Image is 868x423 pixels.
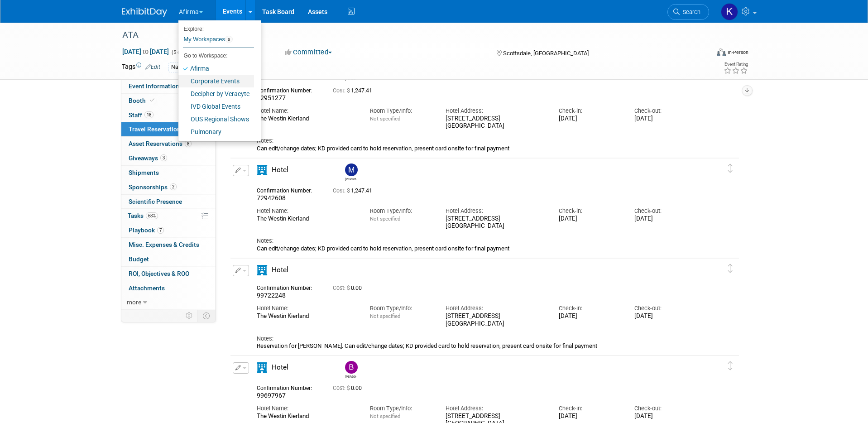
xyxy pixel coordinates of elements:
[370,115,400,122] span: Not specified
[121,122,216,136] a: Travel Reservations15
[370,207,432,215] div: Room Type/Info:
[345,163,358,176] img: Mohammed Alshalalfa
[141,48,150,55] span: to
[333,87,376,94] span: 1,247.41
[634,404,696,413] div: Check-out:
[129,169,159,176] span: Shipments
[178,100,254,113] a: IVD Global Events
[170,183,177,190] span: 2
[121,94,216,108] a: Booth
[257,245,697,252] div: Can edit/change dates; KD provided card to hold reservation, present card onsite for final payment
[121,267,216,281] a: ROI, Objectives & ROO
[121,108,216,122] a: Staff18
[257,382,319,392] div: Confirmation Number:
[257,237,697,245] div: Notes:
[634,304,696,312] div: Check-out:
[121,223,216,237] a: Playbook7
[446,215,545,231] div: [STREET_ADDRESS] [GEOGRAPHIC_DATA]
[183,32,254,47] a: My Workspaces6
[559,413,621,420] div: [DATE]
[634,115,696,123] div: [DATE]
[446,312,545,328] div: [STREET_ADDRESS] [GEOGRAPHIC_DATA]
[257,304,356,312] div: Hotel Name:
[559,207,621,215] div: Check-in:
[160,154,167,161] span: 3
[272,266,288,274] span: Hotel
[333,285,351,291] span: Cost: $
[257,107,356,115] div: Hotel Name:
[121,180,216,194] a: Sponsorships2
[121,209,216,223] a: Tasks68%
[503,50,589,57] span: Scottsdale, [GEOGRAPHIC_DATA]
[257,292,286,299] span: 99722248
[129,154,167,162] span: Giveaways
[446,207,545,215] div: Hotel Address:
[185,140,192,147] span: 8
[343,163,359,181] div: Mohammed Alshalalfa
[257,413,356,420] div: The Westin Kierland
[257,185,319,194] div: Confirmation Number:
[446,304,545,312] div: Hotel Address:
[257,404,356,413] div: Hotel Name:
[145,64,160,70] a: Edit
[129,183,177,191] span: Sponsorships
[144,111,153,118] span: 18
[182,310,197,322] td: Personalize Event Tab Strip
[121,79,216,93] a: Event Information
[370,404,432,413] div: Room Type/Info:
[129,255,149,263] span: Budget
[257,215,356,223] div: The Westin Kierland
[129,270,189,277] span: ROI, Objectives & ROO
[559,304,621,312] div: Check-in:
[257,85,319,94] div: Confirmation Number:
[178,75,254,87] a: Corporate Events
[634,413,696,420] div: [DATE]
[122,48,169,56] span: [DATE] [DATE]
[345,176,356,181] div: Mohammed Alshalalfa
[178,125,254,138] a: Pulmonary
[129,97,156,104] span: Booth
[333,385,351,391] span: Cost: $
[559,215,621,223] div: [DATE]
[559,404,621,413] div: Check-in:
[634,207,696,215] div: Check-out:
[370,304,432,312] div: Room Type/Info:
[178,113,254,125] a: OUS Regional Shows
[121,166,216,180] a: Shipments
[178,87,254,100] a: Decipher by Veracyte
[257,282,319,292] div: Confirmation Number:
[272,363,288,371] span: Hotel
[257,265,267,275] i: Hotel
[667,4,709,20] a: Search
[333,87,351,94] span: Cost: $
[257,145,697,152] div: Can edit/change dates; KD provided card to hold reservation, present card onsite for final payment
[257,392,286,399] span: 99697967
[129,111,153,119] span: Staff
[370,107,432,115] div: Room Type/Info:
[728,164,733,173] i: Click and drag to move item
[257,362,267,373] i: Hotel
[257,312,356,320] div: The Westin Kierland
[257,335,697,343] div: Notes:
[721,3,738,20] img: Keirsten Davis
[121,137,216,151] a: Asset Reservations8
[446,404,545,413] div: Hotel Address:
[171,49,190,55] span: (5 days)
[282,48,336,57] button: Committed
[129,284,165,292] span: Attachments
[150,98,154,103] i: Booth reservation complete
[257,165,267,175] i: Hotel
[724,62,748,67] div: Event Rating
[370,216,400,222] span: Not specified
[225,36,233,43] span: 6
[178,24,254,32] li: Explore:
[127,298,141,306] span: more
[728,264,733,273] i: Click and drag to move item
[257,137,697,145] div: Notes:
[656,47,749,61] div: Event Format
[333,187,351,194] span: Cost: $
[333,187,376,194] span: 1,247.41
[446,107,545,115] div: Hotel Address:
[257,194,286,202] span: 72942608
[121,252,216,266] a: Budget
